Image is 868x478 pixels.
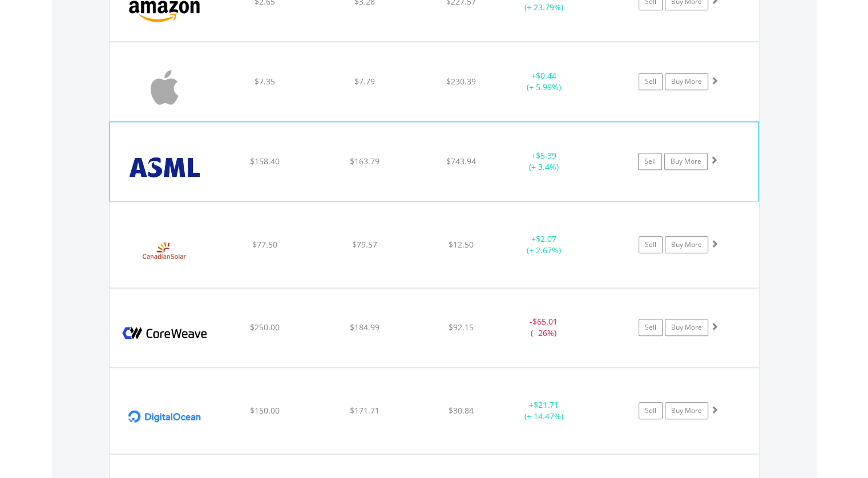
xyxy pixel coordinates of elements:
[501,70,587,93] div: + (+ 5.99%)
[639,236,663,253] a: Sell
[115,303,213,364] img: EQU.US.CRWV.png
[350,322,380,333] span: $184.99
[639,319,663,336] a: Sell
[532,316,558,327] span: $65.01
[249,322,279,333] span: $250.00
[664,153,708,170] a: Buy More
[639,73,663,90] a: Sell
[501,399,587,422] div: + (+ 14.47%)
[536,70,556,81] span: $0.44
[350,156,380,167] span: $163.79
[115,382,213,451] img: EQU.US.DOCN.png
[446,156,476,167] span: $743.94
[665,319,708,336] a: Buy More
[665,236,708,253] a: Buy More
[665,73,708,90] a: Buy More
[665,402,708,419] a: Buy More
[116,136,214,198] img: EQU.US.ASML.png
[354,76,375,87] span: $7.79
[254,76,274,87] span: $7.35
[535,150,556,161] span: $5.39
[446,76,476,87] span: $230.39
[250,156,280,167] span: $158.40
[449,405,474,416] span: $30.84
[252,239,277,250] span: $77.50
[350,405,380,416] span: $171.71
[115,216,213,285] img: EQU.US.CSIQ.png
[501,233,587,256] div: + (+ 2.67%)
[115,56,213,118] img: EQU.US.AAPL.png
[536,233,556,244] span: $2.07
[249,405,279,416] span: $150.00
[638,153,662,170] a: Sell
[534,399,559,410] span: $21.71
[639,402,663,419] a: Sell
[500,150,586,173] div: + (+ 3.4%)
[501,316,587,339] div: - (- 26%)
[352,239,377,250] span: $79.57
[449,322,474,333] span: $92.15
[449,239,474,250] span: $12.50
